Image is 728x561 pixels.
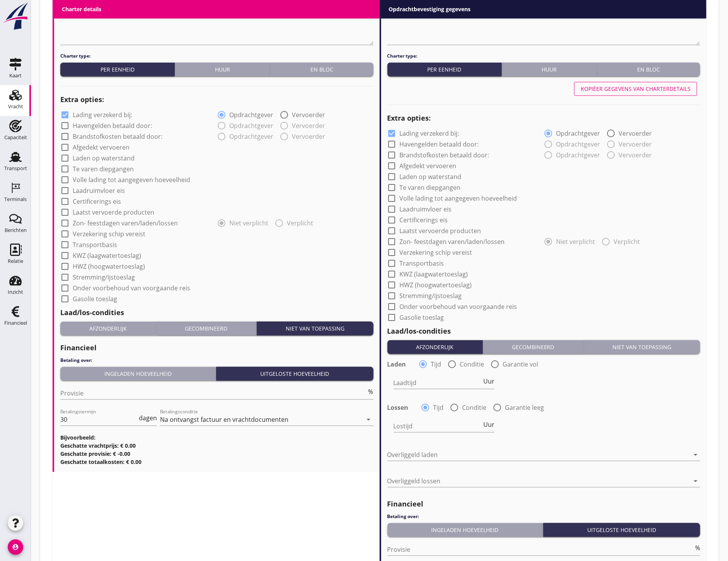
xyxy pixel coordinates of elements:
[175,63,270,77] button: Huur
[546,526,697,534] div: Uitgeloste hoeveelheid
[387,53,701,60] h4: Charter type:
[8,290,23,295] div: Inzicht
[581,85,690,93] div: Kopiëer gegevens van charterdetails
[73,208,154,216] label: Laatst vervoerde producten
[4,166,27,171] div: Transport
[502,63,597,77] button: Huur
[574,82,697,96] button: Kopiëer gegevens van charterdetails
[8,539,23,555] i: account_circle
[390,65,498,73] div: Per eenheid
[387,4,701,45] textarea: Algemene opmerkingen
[73,198,121,205] label: Certificerings eis
[364,415,373,424] i: arrow_drop_down
[600,65,697,73] div: En bloc
[73,295,117,303] label: Gasolie toeslag
[178,65,267,73] div: Huur
[73,143,130,151] label: Afgedekt vervoeren
[505,65,594,73] div: Huur
[292,111,325,119] label: Vervoerder
[400,259,444,267] label: Transportbasis
[691,476,700,486] i: arrow_drop_down
[400,249,472,256] label: Verzekering schip vereist
[8,104,23,109] div: Vracht
[387,340,483,354] button: Afzonderlijk
[60,322,156,336] button: Afzonderlijk
[400,303,517,310] label: Onder voorbehoud van voorgaande reis
[216,367,373,381] button: Uitgeloste hoeveelheid
[60,458,373,466] h3: Geschatte totaalkosten: € 0.00
[387,326,701,336] h2: Laad/los-condities
[503,360,539,368] label: Garantie vol
[483,378,494,384] span: Uur
[219,370,370,378] div: Uitgeloste hoeveelheid
[400,205,452,213] label: Laadruimvloer eis
[2,2,29,31] img: logo-small.a267ee39.svg
[387,360,406,368] strong: Laden
[73,165,134,173] label: Te varen diepgangen
[63,65,171,73] div: Per eenheid
[156,322,257,336] button: Gecombineerd
[387,499,701,509] h2: Financieel
[73,241,117,249] label: Transportbasis
[400,216,448,224] label: Certificerings eis
[387,113,701,123] h2: Extra opties:
[73,252,141,259] label: KWZ (laagwatertoeslag)
[505,404,544,411] label: Garantie leeg
[400,162,457,170] label: Afgedekt vervoeren
[390,526,540,534] div: Ingeladen hoeveelheid
[400,281,472,289] label: HWZ (hoogwatertoeslag)
[400,151,489,159] label: Brandstofkosten betaald door:
[60,387,367,399] input: Provisie
[260,324,370,333] div: Niet van toepassing
[694,545,700,551] div: %
[137,415,157,421] div: dagen
[60,94,373,105] h2: Extra opties:
[73,284,190,292] label: Onder voorbehoud van voorgaande reis
[5,228,27,233] div: Berichten
[73,176,190,184] label: Volle lading tot aangegeven hoeveelheid
[229,111,273,119] label: Opdrachtgever
[400,270,468,278] label: KWZ (laagwatertoeslag)
[60,307,373,318] h2: Laad/los-condities
[60,367,216,381] button: Ingeladen hoeveelheid
[387,513,701,520] h4: Betaling over:
[367,389,373,395] div: %
[394,420,482,432] input: Lostijd
[60,343,373,353] h2: Financieel
[460,360,484,368] label: Conditie
[387,523,543,537] button: Ingeladen hoeveelheid
[63,324,153,333] div: Afzonderlijk
[597,63,700,77] button: En bloc
[60,53,373,60] h4: Charter type:
[400,140,479,148] label: Havengelden betaald door:
[431,360,442,368] label: Tijd
[587,343,697,351] div: Niet van toepassing
[483,340,584,354] button: Gecombineerd
[394,377,482,389] input: Laadtijd
[73,219,178,227] label: Zon- feestdagen varen/laden/lossen
[462,404,487,411] label: Conditie
[60,4,373,45] textarea: Algemene opmerkingen
[387,404,409,411] strong: Lossen
[60,442,373,450] h3: Geschatte vrachtprijs: € 0.00
[73,133,162,140] label: Brandstofkosten betaald door:
[400,173,462,181] label: Laden op waterstand
[400,292,462,300] label: Stremming/ijstoeslag
[400,184,461,191] label: Te varen diepgangen
[60,413,137,426] input: Betalingstermijn
[60,450,373,458] h3: Geschatte provisie: € -0.00
[257,322,373,336] button: Niet van toepassing
[433,404,444,411] label: Tijd
[619,130,652,137] label: Vervoerder
[159,324,254,333] div: Gecombineerd
[9,73,22,78] div: Kaart
[400,314,444,321] label: Gasolie toeslag
[73,263,145,270] label: HWZ (hoogwatertoeslag)
[4,135,27,140] div: Capaciteit
[543,523,700,537] button: Uitgeloste hoeveelheid
[60,357,373,364] h4: Betaling over:
[691,450,700,459] i: arrow_drop_down
[400,238,505,246] label: Zon- feestdagen varen/laden/lossen
[270,63,373,77] button: En bloc
[73,230,145,238] label: Verzekering schip vereist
